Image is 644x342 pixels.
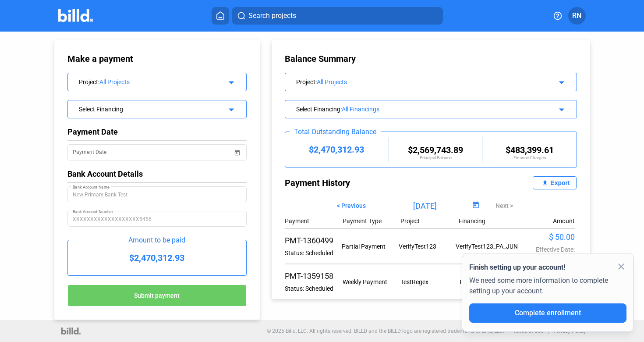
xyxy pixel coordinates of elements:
button: Next > [489,198,520,213]
div: TestRegex [400,278,458,285]
div: TestRegex_MF_2 [459,278,517,285]
mat-icon: file_upload [540,178,550,188]
div: Payment History [285,176,431,189]
div: Balance Summary [285,53,577,64]
span: : [340,106,342,113]
div: Payment Date [67,127,247,136]
div: VerifyTest123 [399,243,456,250]
span: Submit payment [134,292,180,299]
span: : [98,78,99,85]
div: Effective Date: [DATE] [518,246,575,260]
div: $483,399.61 [483,145,577,155]
mat-icon: arrow_drop_down [555,76,566,86]
div: Finance Charges [483,155,577,160]
div: Principal Balance [389,155,482,160]
div: VerifyTest123_PA_JUN [456,243,518,250]
mat-icon: arrow_drop_down [555,103,566,114]
div: All Projects [317,78,538,85]
span: Next > [495,202,513,209]
mat-icon: close [616,261,626,272]
button: Open calendar [470,200,481,212]
div: Partial Payment [342,243,399,250]
div: Export [550,179,570,186]
span: Complete enrollment [515,309,581,317]
p: © 2025 Billd, LLC. All rights reserved. BILLD and the BILLD logo are registered trademarks of Bil... [267,328,504,334]
button: Search projects [232,7,443,25]
div: PMT-1360499 [285,236,342,245]
button: Submit payment [67,285,247,306]
div: Select Financing [296,104,538,113]
div: Status: Scheduled [285,285,343,292]
div: All Projects [99,78,219,85]
div: Total Outstanding Balance [290,128,381,136]
button: Open calendar [233,143,242,152]
div: Bank Account Details [67,169,247,178]
div: Select Financing [79,104,219,113]
div: Financing [459,217,517,224]
div: Amount [553,217,575,224]
img: logo [61,328,80,335]
div: $2,470,312.93 [68,240,246,275]
button: < Previous [330,198,372,213]
span: Search projects [248,11,296,21]
div: Payment [285,217,343,224]
div: Amount to be paid [124,236,190,244]
div: PMT-1359158 [285,271,343,281]
div: Weekly Payment [343,278,400,285]
div: We need some more information to complete setting up your account. [469,273,626,303]
div: Payment Type [343,217,400,224]
button: Export [533,176,577,189]
mat-icon: arrow_drop_down [225,103,235,114]
span: < Previous [337,202,366,209]
div: All Financings [342,106,538,113]
button: RN [568,7,586,25]
div: Make a payment [67,53,175,64]
div: Project [79,77,219,85]
div: Status: Scheduled [285,249,342,256]
img: Billd Company Logo [58,9,93,22]
span: RN [572,11,581,21]
div: Project [296,77,538,85]
div: $2,470,312.93 [285,144,388,155]
div: $2,569,743.89 [389,145,482,155]
button: Complete enrollment [469,303,626,323]
div: $ 50.00 [518,232,575,242]
div: Finish setting up your account! [469,262,626,273]
mat-icon: arrow_drop_down [225,76,235,86]
span: : [315,78,317,85]
div: Project [400,217,458,224]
